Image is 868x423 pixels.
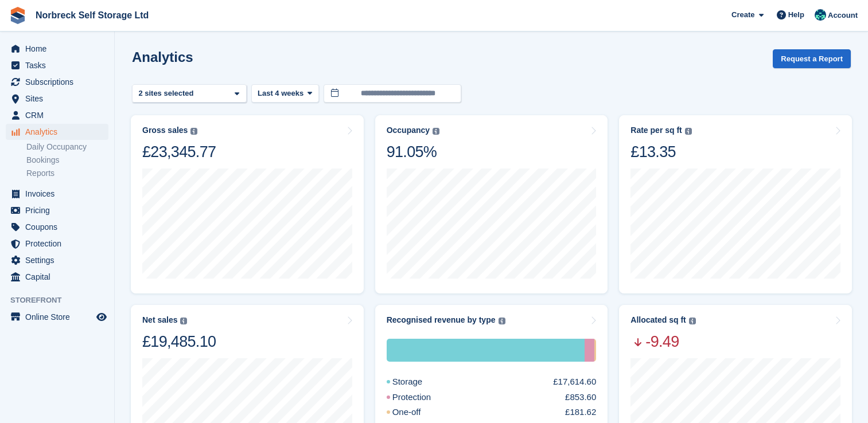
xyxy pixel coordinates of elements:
img: icon-info-grey-7440780725fd019a000dd9b08b2336e03edf1995a4989e88bcd33f0948082b44.svg [180,318,187,324]
span: Pricing [25,202,94,218]
a: Daily Occupancy [26,142,108,152]
div: 2 sites selected [137,88,198,99]
span: Online Store [25,309,94,325]
img: icon-info-grey-7440780725fd019a000dd9b08b2336e03edf1995a4989e88bcd33f0948082b44.svg [433,128,439,135]
h2: Analytics [132,49,193,65]
span: Coupons [25,219,94,235]
img: icon-info-grey-7440780725fd019a000dd9b08b2336e03edf1995a4989e88bcd33f0948082b44.svg [689,318,696,324]
span: -9.49 [630,332,695,351]
div: 91.05% [387,142,439,162]
a: Reports [26,168,108,179]
a: menu [6,57,108,73]
a: menu [6,309,108,325]
span: Help [788,9,804,21]
a: menu [6,107,108,123]
a: Preview store [95,310,108,324]
a: Bookings [26,155,108,166]
a: menu [6,74,108,90]
img: stora-icon-8386f47178a22dfd0bd8f6a31ec36ba5ce8667c1dd55bd0f319d3a0aa187defe.svg [9,7,26,24]
div: Rate per sq ft [630,126,682,135]
span: Sites [25,91,94,107]
div: Protection [585,339,594,362]
a: menu [6,219,108,235]
span: Settings [25,252,94,268]
span: Tasks [25,57,94,73]
div: £13.35 [630,142,691,162]
span: Home [25,41,94,57]
div: Allocated sq ft [630,315,686,325]
a: menu [6,269,108,285]
a: menu [6,202,108,218]
span: CRM [25,107,94,123]
span: Last 4 weeks [258,88,303,99]
a: menu [6,124,108,140]
a: menu [6,91,108,107]
span: Create [731,9,754,21]
a: Norbreck Self Storage Ltd [31,6,153,25]
button: Request a Report [773,49,851,68]
div: Net sales [142,315,177,325]
span: Account [828,10,858,21]
div: Gross sales [142,126,188,135]
div: Storage [387,339,585,362]
div: £17,614.60 [553,375,596,389]
button: Last 4 weeks [251,84,319,103]
a: menu [6,236,108,252]
div: One-off [387,406,449,419]
div: £181.62 [565,406,596,419]
a: menu [6,252,108,268]
div: Recognised revenue by type [387,315,496,325]
a: menu [6,41,108,57]
a: menu [6,186,108,202]
span: Protection [25,236,94,252]
span: Capital [25,269,94,285]
span: Analytics [25,124,94,140]
img: icon-info-grey-7440780725fd019a000dd9b08b2336e03edf1995a4989e88bcd33f0948082b44.svg [499,318,505,324]
img: icon-info-grey-7440780725fd019a000dd9b08b2336e03edf1995a4989e88bcd33f0948082b44.svg [190,128,197,135]
div: £23,345.77 [142,142,216,162]
img: Sally King [815,9,826,21]
img: icon-info-grey-7440780725fd019a000dd9b08b2336e03edf1995a4989e88bcd33f0948082b44.svg [685,128,692,135]
div: £853.60 [565,391,596,404]
div: One-off [594,339,597,362]
div: Occupancy [387,126,430,135]
span: Subscriptions [25,74,94,90]
span: Invoices [25,186,94,202]
div: Storage [387,375,450,389]
div: £19,485.10 [142,332,216,351]
div: Protection [387,391,459,404]
span: Storefront [10,295,114,306]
